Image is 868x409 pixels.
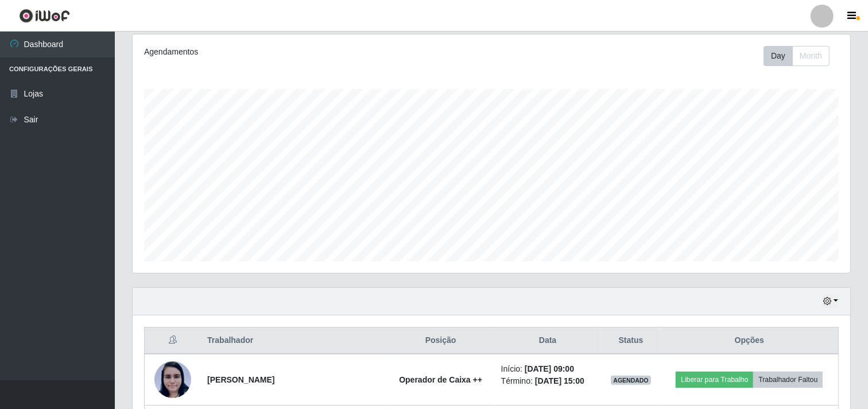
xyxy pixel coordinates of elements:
[144,46,424,58] div: Agendamentos
[535,376,584,385] time: [DATE] 15:00
[753,372,823,388] button: Trabalhador Faltou
[525,364,574,373] time: [DATE] 09:00
[764,46,830,66] div: First group
[764,46,839,66] div: Toolbar with button groups
[676,372,753,388] button: Liberar para Trabalho
[19,9,70,23] img: CoreUI Logo
[154,361,191,399] img: 1628255605382.jpeg
[661,327,839,354] th: Opções
[207,375,274,384] strong: [PERSON_NAME]
[494,327,602,354] th: Data
[387,327,494,354] th: Posição
[200,327,387,354] th: Trabalhador
[792,46,830,66] button: Month
[501,363,595,375] li: Início:
[399,375,482,384] strong: Operador de Caixa ++
[601,327,660,354] th: Status
[764,46,793,66] button: Day
[501,375,595,387] li: Término:
[611,376,651,385] span: AGENDADO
